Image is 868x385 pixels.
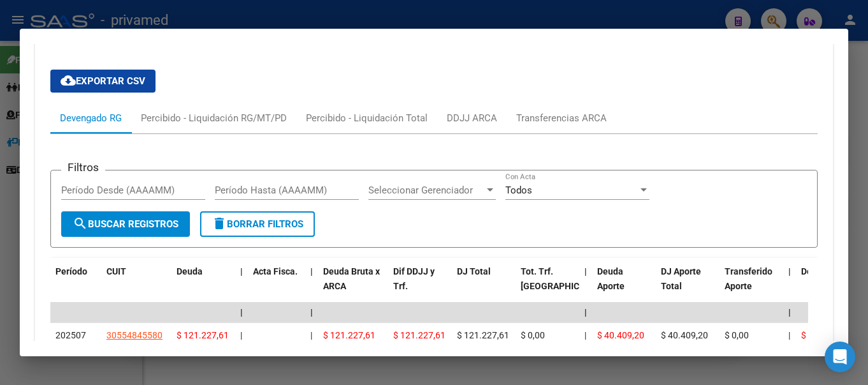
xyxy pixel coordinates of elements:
[305,258,318,314] datatable-header-cell: |
[505,185,532,196] span: Todos
[240,330,242,340] span: |
[452,258,516,314] datatable-header-cell: DJ Total
[393,330,445,340] span: $ 121.227,61
[61,73,76,88] mat-icon: cloud_download
[212,216,227,231] mat-icon: delete
[61,75,145,87] span: Exportar CSV
[177,266,203,276] span: Deuda
[240,307,243,317] span: |
[73,216,88,231] mat-icon: search
[310,307,313,317] span: |
[106,266,126,276] span: CUIT
[788,307,791,317] span: |
[253,266,298,276] span: Acta Fisca.
[50,258,101,314] datatable-header-cell: Período
[318,258,388,314] datatable-header-cell: Deuda Bruta x ARCA
[656,258,720,314] datatable-header-cell: DJ Aporte Total
[106,330,163,340] span: 30554845580
[323,330,375,340] span: $ 121.227,61
[457,266,491,276] span: DJ Total
[796,258,860,314] datatable-header-cell: Deuda Contr.
[597,266,625,291] span: Deuda Aporte
[248,258,305,314] datatable-header-cell: Acta Fisca.
[584,307,587,317] span: |
[61,160,105,174] h3: Filtros
[323,266,380,291] span: Deuda Bruta x ARCA
[141,111,287,125] div: Percibido - Liquidación RG/MT/PD
[393,266,435,291] span: Dif DDJJ y Trf.
[725,266,772,291] span: Transferido Aporte
[50,70,156,93] button: Exportar CSV
[584,266,587,276] span: |
[73,218,178,230] span: Buscar Registros
[516,111,607,125] div: Transferencias ARCA
[60,111,122,125] div: Devengado RG
[521,266,607,291] span: Tot. Trf. [GEOGRAPHIC_DATA]
[200,211,315,237] button: Borrar Filtros
[55,330,86,340] span: 202507
[661,266,701,291] span: DJ Aporte Total
[592,258,656,314] datatable-header-cell: Deuda Aporte
[310,266,313,276] span: |
[388,258,452,314] datatable-header-cell: Dif DDJJ y Trf.
[579,258,592,314] datatable-header-cell: |
[212,218,303,230] span: Borrar Filtros
[584,330,586,340] span: |
[801,266,853,276] span: Deuda Contr.
[788,330,790,340] span: |
[101,258,171,314] datatable-header-cell: CUIT
[801,330,848,340] span: $ 80.818,41
[235,258,248,314] datatable-header-cell: |
[55,266,87,276] span: Período
[61,211,190,237] button: Buscar Registros
[725,330,749,340] span: $ 0,00
[720,258,783,314] datatable-header-cell: Transferido Aporte
[177,330,229,340] span: $ 121.227,61
[516,258,579,314] datatable-header-cell: Tot. Trf. Bruto
[447,111,497,125] div: DDJJ ARCA
[825,342,855,372] div: Open Intercom Messenger
[240,266,243,276] span: |
[171,258,235,314] datatable-header-cell: Deuda
[306,111,428,125] div: Percibido - Liquidación Total
[368,185,484,196] span: Seleccionar Gerenciador
[661,330,708,340] span: $ 40.409,20
[597,330,644,340] span: $ 40.409,20
[788,266,791,276] span: |
[457,330,509,340] span: $ 121.227,61
[310,330,312,340] span: |
[521,330,545,340] span: $ 0,00
[783,258,796,314] datatable-header-cell: |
